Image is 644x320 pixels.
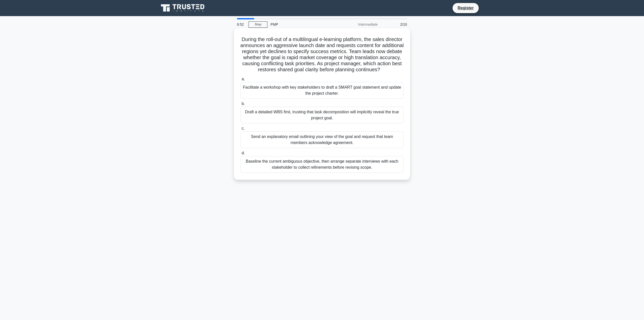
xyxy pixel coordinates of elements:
[242,126,245,130] span: c.
[455,5,477,11] a: Register
[240,36,404,73] h5: During the roll-out of a multilingual e-learning platform, the sales director announces an aggres...
[337,19,381,29] div: Intermediate
[267,19,337,29] div: PMP
[240,107,404,123] div: Draft a detailed WBS first, trusting that task decomposition will implicitly reveal the true proj...
[242,101,245,106] span: b.
[240,156,404,173] div: Baseline the current ambiguous objective, then arrange separate interviews with each stakeholder ...
[381,19,410,29] div: 2/10
[249,21,267,28] a: Stop
[240,131,404,148] div: Send an explanatory email outlining your view of the goal and request that team members acknowled...
[242,151,245,155] span: d.
[242,77,245,81] span: a.
[234,19,249,29] div: 6:52
[240,82,404,99] div: Facilitate a workshop with key stakeholders to draft a SMART goal statement and update the projec...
